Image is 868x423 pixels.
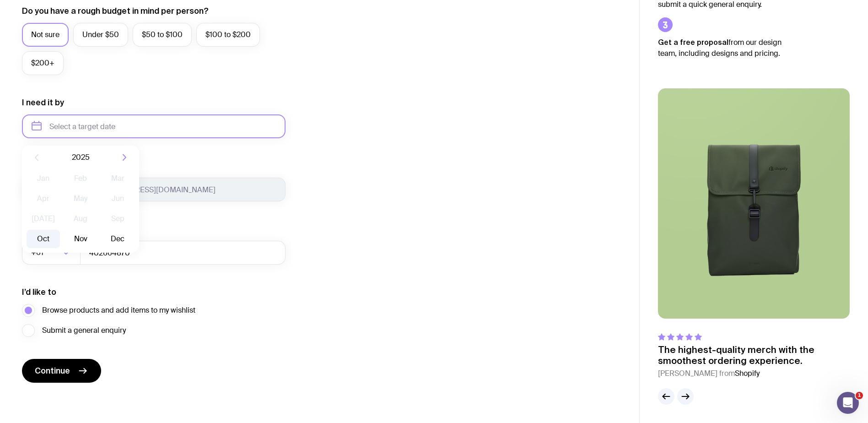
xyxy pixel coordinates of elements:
[42,305,195,316] span: Browse products and add items to my wishlist
[22,241,81,265] div: Search for option
[22,178,286,201] input: you@email.com
[22,97,64,108] label: I need it by
[196,23,260,47] label: $100 to $200
[27,169,60,188] button: Jan
[27,190,60,208] button: Apr
[42,325,126,336] span: Submit a general enquiry
[22,359,101,383] button: Continue
[22,51,64,75] label: $200+
[658,38,728,46] strong: Get a free proposal
[64,190,97,208] button: May
[31,241,45,265] span: +61
[658,368,850,379] cite: [PERSON_NAME] from
[45,241,59,265] input: Search for option
[22,5,209,16] label: Do you have a rough budget in mind per person?
[72,152,90,163] span: 2025
[837,392,859,414] iframe: Intercom live chat
[101,190,135,208] button: Jun
[658,37,795,59] p: from our design team, including designs and pricing.
[27,230,60,248] button: Oct
[101,210,135,228] button: Sep
[80,241,286,265] input: 0400123456
[22,287,56,298] label: I’d like to
[735,369,760,378] span: Shopify
[133,23,192,47] label: $50 to $100
[856,392,863,399] span: 1
[64,210,97,228] button: Aug
[22,114,286,138] input: Select a target date
[27,210,60,228] button: [DATE]
[22,23,69,47] label: Not sure
[101,169,135,188] button: Mar
[101,230,135,248] button: Dec
[658,344,850,366] p: The highest-quality merch with the smoothest ordering experience.
[35,365,70,376] span: Continue
[64,169,97,188] button: Feb
[73,23,128,47] label: Under $50
[64,230,97,248] button: Nov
